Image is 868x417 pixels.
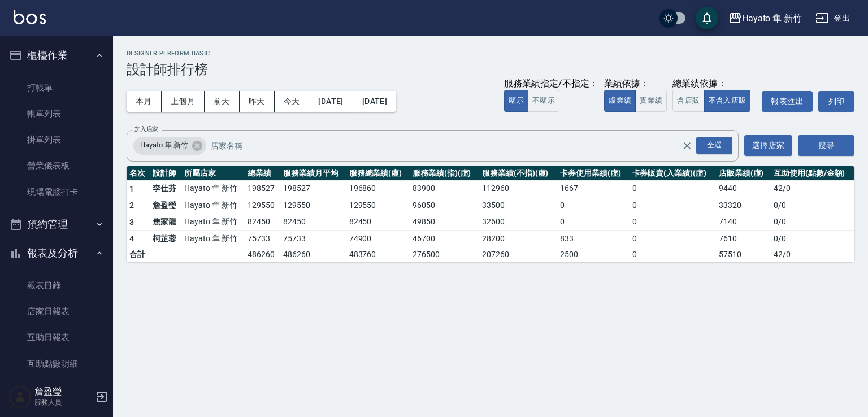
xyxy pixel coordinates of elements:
a: 店家日報表 [5,298,108,324]
td: 75733 [245,231,280,247]
th: 總業績 [245,166,280,181]
td: 0 [630,247,716,262]
span: Hayato 隼 新竹 [133,140,194,151]
button: 含店販 [672,90,704,112]
button: 虛業績 [604,90,636,112]
div: 服務業績指定/不指定： [504,78,598,90]
th: 服務業績(不指)(虛) [479,166,557,181]
td: 82450 [346,214,410,231]
h3: 設計師排行榜 [127,62,854,77]
td: 7140 [716,214,771,231]
th: 服務業績(指)(虛) [410,166,479,181]
a: 帳單列表 [5,101,108,127]
td: 0 [557,197,629,214]
button: 實業績 [635,90,667,112]
button: 上個月 [162,91,205,112]
td: 0 [630,231,716,247]
td: 196860 [346,180,410,197]
td: 486260 [280,247,346,262]
td: 柯芷蓉 [150,231,181,247]
a: 互助日報表 [5,324,108,350]
th: 服務總業績(虛) [346,166,410,181]
div: 總業績依據： [672,78,756,90]
button: [DATE] [309,91,353,112]
button: 不含入店販 [704,90,751,112]
th: 服務業績月平均 [280,166,346,181]
a: 現場電腦打卡 [5,179,108,205]
td: 李仕芬 [150,180,181,197]
a: 打帳單 [5,75,108,101]
span: 2 [129,201,134,210]
td: 28200 [479,231,557,247]
p: 服務人員 [34,397,92,407]
a: 報表目錄 [5,272,108,298]
table: a dense table [127,166,854,262]
button: save [696,7,718,29]
td: 0 [630,214,716,231]
td: 0 / 0 [771,231,854,247]
th: 店販業績(虛) [716,166,771,181]
td: 49850 [410,214,479,231]
td: 合計 [127,247,150,262]
img: Person [9,385,32,408]
td: 33320 [716,197,771,214]
button: 本月 [127,91,162,112]
td: 0 [630,180,716,197]
button: 前天 [205,91,240,112]
td: 82450 [245,214,280,231]
td: 1667 [557,180,629,197]
td: 0 / 0 [771,214,854,231]
td: 42 / 0 [771,247,854,262]
td: Hayato 隼 新竹 [181,214,245,231]
a: 營業儀表板 [5,153,108,179]
div: 業績依據： [604,78,667,90]
td: 276500 [410,247,479,262]
td: 57510 [716,247,771,262]
span: 4 [129,234,134,243]
th: 名次 [127,166,150,181]
span: 3 [129,218,134,227]
td: 46700 [410,231,479,247]
td: 32600 [479,214,557,231]
td: 129550 [245,197,280,214]
th: 設計師 [150,166,181,181]
td: 74900 [346,231,410,247]
label: 加入店家 [134,125,158,133]
td: 0 / 0 [771,197,854,214]
td: Hayato 隼 新竹 [181,180,245,197]
td: 82450 [280,214,346,231]
a: 掛單列表 [5,127,108,153]
td: 83900 [410,180,479,197]
button: 預約管理 [5,210,108,239]
button: 不顯示 [528,90,559,112]
button: 顯示 [504,90,528,112]
td: 198527 [280,180,346,197]
div: Hayato 隼 新竹 [742,11,802,25]
button: 搜尋 [798,135,854,156]
td: 焦家龍 [150,214,181,231]
td: 33500 [479,197,557,214]
td: 833 [557,231,629,247]
button: Open [694,134,735,157]
th: 卡券販賣(入業績)(虛) [630,166,716,181]
td: 486260 [245,247,280,262]
input: 店家名稱 [208,136,702,155]
a: 互助點數明細 [5,351,108,377]
h2: Designer Perform Basic [127,50,854,57]
th: 互助使用(點數/金額) [771,166,854,181]
button: 櫃檯作業 [5,41,108,70]
h5: 詹盈瑩 [34,386,92,397]
button: 登出 [811,8,854,29]
td: 9440 [716,180,771,197]
img: Logo [14,10,46,24]
td: 112960 [479,180,557,197]
button: Hayato 隼 新竹 [724,7,806,30]
button: 昨天 [240,91,275,112]
button: 列印 [818,91,854,112]
td: 129550 [280,197,346,214]
button: [DATE] [353,91,396,112]
button: 報表及分析 [5,238,108,268]
td: 129550 [346,197,410,214]
td: Hayato 隼 新竹 [181,231,245,247]
td: 0 [630,197,716,214]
